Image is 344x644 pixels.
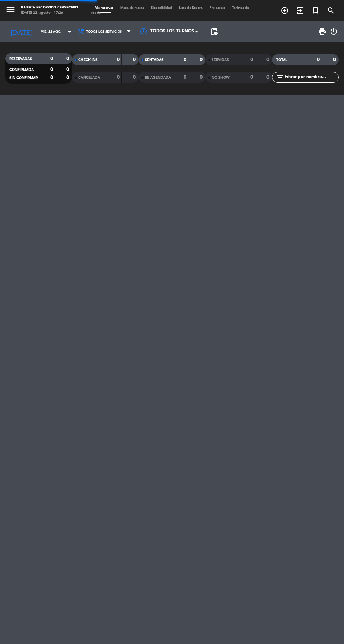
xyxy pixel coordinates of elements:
[117,57,120,62] strong: 0
[9,57,32,61] span: RESERVADAS
[117,6,147,9] span: Mapa de mesas
[21,11,78,16] div: [DATE] 22. agosto - 17:26
[250,75,253,80] strong: 0
[145,76,171,79] span: RE AGENDADA
[117,75,120,80] strong: 0
[133,57,137,62] strong: 0
[66,56,71,61] strong: 0
[280,6,289,15] i: add_circle_outline
[66,67,71,72] strong: 0
[5,25,38,39] i: [DATE]
[176,6,206,9] span: Lista de Espera
[78,58,98,62] span: CHECK INS
[9,68,34,72] span: CONFIRMADA
[210,27,218,36] span: pending_actions
[212,76,230,79] span: NO SHOW
[50,56,53,61] strong: 0
[333,57,337,62] strong: 0
[266,57,271,62] strong: 0
[147,6,176,9] span: Disponibilidad
[5,4,16,15] i: menu
[9,76,38,80] span: SIN CONFIRMAR
[266,75,271,80] strong: 0
[133,75,137,80] strong: 0
[276,73,284,81] i: filter_list
[311,6,320,15] i: turned_in_not
[50,75,53,80] strong: 0
[296,6,304,15] i: exit_to_app
[329,21,339,42] div: LOG OUT
[284,73,338,81] input: Filtrar por nombre...
[206,6,229,9] span: Pre-acceso
[330,27,338,36] i: power_settings_new
[65,27,74,36] i: arrow_drop_down
[318,27,326,36] span: print
[327,6,335,15] i: search
[5,4,16,17] button: menu
[184,57,186,62] strong: 0
[212,58,229,62] span: SERVIDAS
[78,76,100,79] span: CANCELADA
[184,75,186,80] strong: 0
[317,57,320,62] strong: 0
[86,30,122,34] span: Todos los servicios
[91,6,117,9] span: Mis reservas
[66,75,71,80] strong: 0
[50,67,53,72] strong: 0
[145,58,164,62] span: SENTADAS
[250,57,253,62] strong: 0
[21,5,78,11] div: Rabieta recorrido cervecero
[200,57,204,62] strong: 0
[200,75,204,80] strong: 0
[276,58,287,62] span: TOTAL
